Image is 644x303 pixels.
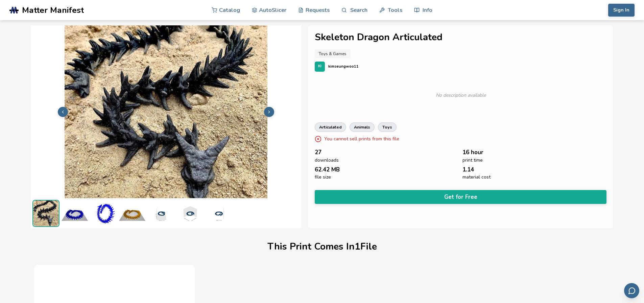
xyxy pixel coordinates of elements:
a: articulated [315,122,346,132]
span: 1.14 [462,166,474,173]
span: 27 [315,149,321,156]
span: KI [318,64,321,69]
span: Matter Manifest [22,5,84,15]
div: No description available [318,85,603,106]
span: file size [315,174,331,180]
p: kimseungwoo11 [328,63,359,70]
h1: This Print Comes In 1 File [267,241,377,252]
h1: Skeleton Dragon Articulated [315,32,607,43]
p: You cannot sell prints from this file [324,135,399,142]
img: 1_3D_Dimensions [205,200,232,227]
span: material cost [462,174,491,180]
img: 1_Print_Preview [119,200,146,227]
span: 62.42 MB [315,166,340,173]
span: print time [462,158,483,163]
img: 1_3D_Dimensions [176,200,203,227]
button: Send feedback via email [624,283,639,298]
img: 1_3D_Dimensions [147,200,174,227]
a: Toys & Games [315,49,351,58]
a: animals [350,122,375,132]
span: 16 hour [462,149,483,156]
a: toys [378,122,397,132]
button: Get for Free [315,190,607,204]
button: Sign In [608,4,635,17]
span: downloads [315,158,339,163]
